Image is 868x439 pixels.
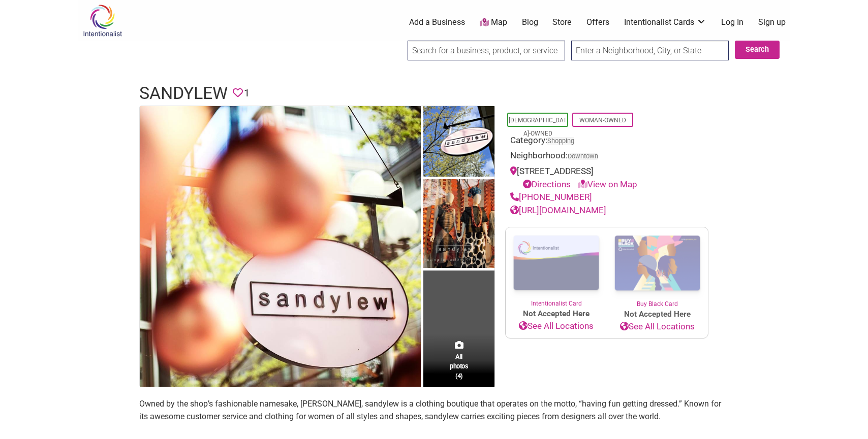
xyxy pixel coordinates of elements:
a: Shopping [547,137,574,145]
input: Enter a Neighborhood, City, or State [571,41,729,60]
h1: sandylew [139,81,228,106]
span: All photos (4) [450,352,468,381]
img: Buy Black Card [607,227,708,299]
img: Intentionalist Card [506,227,607,299]
span: Not Accepted Here [506,308,607,320]
a: Store [552,17,572,28]
a: Directions [523,179,571,189]
a: Map [480,17,507,28]
a: Offers [586,17,609,28]
a: Blog [522,17,538,28]
div: [STREET_ADDRESS] [510,165,703,191]
a: See All Locations [607,320,708,333]
a: Sign up [758,17,786,28]
a: [URL][DOMAIN_NAME] [510,205,606,215]
a: Buy Black Card [607,227,708,309]
a: Woman-Owned [579,117,626,124]
input: Search for a business, product, or service [408,41,565,60]
a: Intentionalist Cards [624,17,706,28]
div: Neighborhood: [510,149,703,165]
a: View on Map [578,179,637,189]
p: Owned by the shop’s fashionable namesake, [PERSON_NAME], sandylew is a clothing boutique that ope... [139,397,729,423]
button: Search [735,41,780,59]
a: [PHONE_NUMBER] [510,192,592,202]
img: Intentionalist [78,4,127,37]
span: Not Accepted Here [607,309,708,320]
div: Category: [510,134,703,150]
a: Intentionalist Card [506,227,607,308]
a: See All Locations [506,320,607,333]
a: Log In [721,17,743,28]
span: 1 [244,85,250,101]
img: sandylew [140,106,421,387]
span: Downtown [568,153,598,160]
a: [DEMOGRAPHIC_DATA]-Owned [509,117,567,137]
a: Add a Business [409,17,465,28]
